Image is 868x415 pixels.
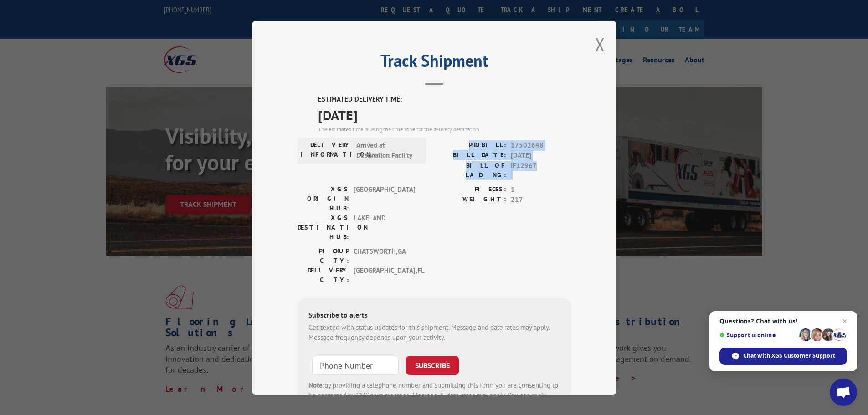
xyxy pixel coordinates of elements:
[312,355,399,374] input: Phone Number
[743,352,835,360] span: Chat with XGS Customer Support
[511,184,571,195] span: 1
[354,265,415,284] span: [GEOGRAPHIC_DATA] , FL
[318,94,571,105] label: ESTIMATED DELIVERY TIME:
[719,318,847,325] span: Questions? Chat with us!
[719,332,796,338] span: Support is online
[318,125,571,133] div: The estimated time is using the time zone for the delivery destination.
[300,140,352,160] label: DELIVERY INFORMATION:
[595,32,605,56] button: Close modal
[434,184,506,195] label: PIECES:
[434,160,506,179] label: BILL OF LADING:
[308,322,560,343] div: Get texted with status updates for this shipment. Message and data rates may apply. Message frequ...
[354,213,415,241] span: LAKELAND
[406,355,459,374] button: SUBSCRIBE
[434,195,506,205] label: WEIGHT:
[308,309,560,322] div: Subscribe to alerts
[298,213,349,241] label: XGS DESTINATION HUB:
[830,379,857,406] div: Open chat
[356,140,418,160] span: Arrived at Destination Facility
[719,348,847,365] div: Chat with XGS Customer Support
[298,265,349,284] label: DELIVERY CITY:
[354,184,415,213] span: [GEOGRAPHIC_DATA]
[308,380,324,389] strong: Note:
[308,380,560,411] div: by providing a telephone number and submitting this form you are consenting to be contacted by SM...
[511,195,571,205] span: 217
[511,150,571,161] span: [DATE]
[511,160,571,179] span: IF12967
[839,316,850,327] span: Close chat
[434,140,506,150] label: PROBILL:
[354,246,415,265] span: CHATSWORTH , GA
[298,54,571,72] h2: Track Shipment
[434,150,506,161] label: BILL DATE:
[511,140,571,150] span: 17502648
[298,246,349,265] label: PICKUP CITY:
[298,184,349,213] label: XGS ORIGIN HUB:
[318,104,571,125] span: [DATE]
